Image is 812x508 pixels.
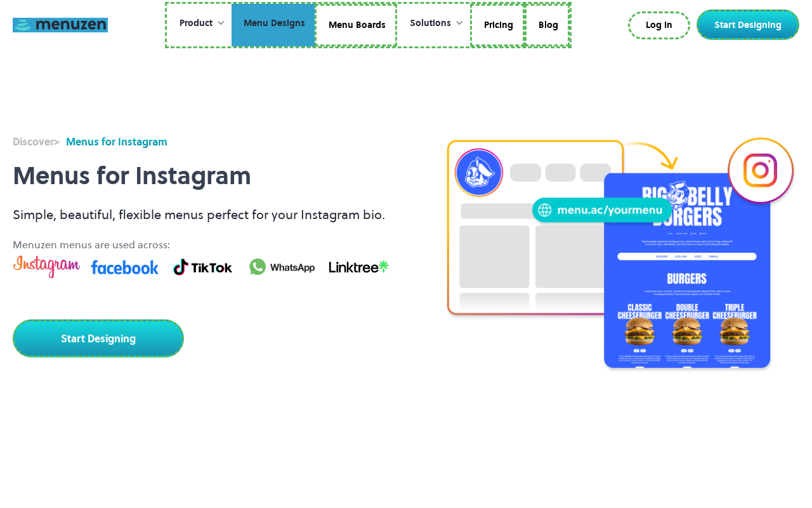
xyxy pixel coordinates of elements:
div: > [13,134,60,149]
div: Solutions [410,17,451,30]
div: Solutions [397,4,470,43]
a: Start Designing [13,319,184,358]
div: Product [167,4,232,43]
strong: Discover [13,135,54,149]
p: Simple, beautiful, flexible menus perfect for your Instagram bio. [13,205,393,224]
a: Blog [525,4,570,47]
div: Product [180,17,213,30]
a: Log In [628,11,690,39]
div: Menuzen menus are used across: [13,237,393,252]
a: Pricing [470,4,525,47]
a: Start Designing [697,10,799,40]
h1: Menus for Instagram [13,162,393,190]
div: Menus for Instagram [66,134,167,149]
a: Menu Designs [232,4,315,47]
a: Menu Boards [315,4,397,47]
